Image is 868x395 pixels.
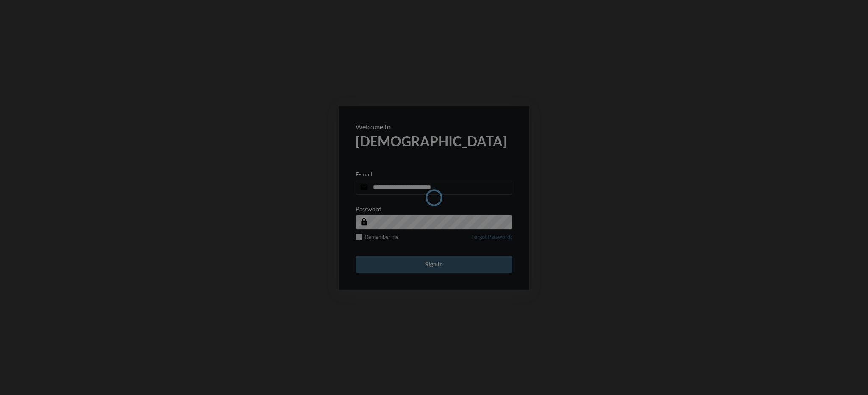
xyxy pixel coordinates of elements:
[356,205,381,213] p: Password
[356,171,373,178] p: E-mail
[356,123,512,131] p: Welcome to
[356,256,512,273] button: Sign in
[356,133,512,149] h2: [DEMOGRAPHIC_DATA]
[471,234,512,245] a: Forgot Password?
[356,234,399,240] label: Remember me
